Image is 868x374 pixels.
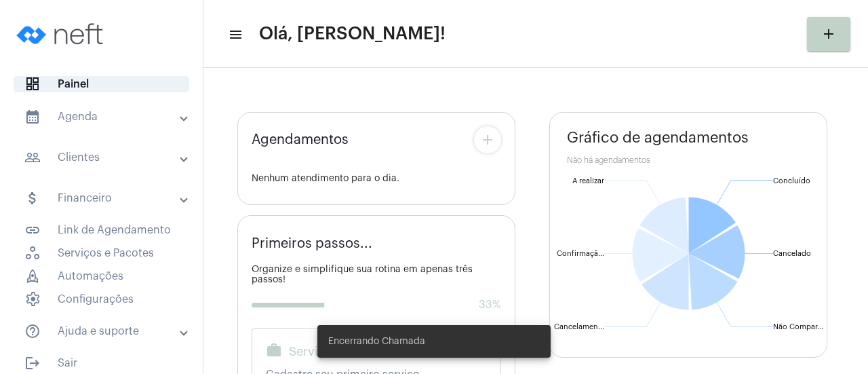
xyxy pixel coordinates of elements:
span: sidenav icon [24,291,41,307]
span: sidenav icon [24,245,41,261]
mat-panel-title: Ajuda e suporte [24,323,181,339]
span: sidenav icon [24,76,41,92]
mat-expansion-panel-header: sidenav iconFinanceiro [8,182,203,214]
span: Sair [14,356,189,371]
span: Encerrando Chamada [328,335,425,348]
span: Serviços e Pacotes [14,246,189,261]
span: Gráfico de agendamentos [567,130,749,146]
mat-icon: sidenav icon [24,190,41,206]
span: Primeiros passos... [252,236,372,251]
mat-icon: sidenav icon [24,149,41,166]
span: Organize e simplifique sua rotina em apenas três passos! [252,265,473,284]
img: logo-neft-novo-2.png [11,7,113,61]
span: sidenav icon [24,268,41,284]
span: Automações [14,269,189,284]
span: Link de Agendamento [14,223,189,238]
mat-panel-title: Clientes [24,149,181,166]
span: Painel [14,76,189,92]
mat-expansion-panel-header: sidenav iconClientes [8,141,203,174]
span: 33% [479,299,501,311]
text: Cancelado [773,250,811,257]
mat-icon: sidenav icon [24,222,41,238]
mat-icon: sidenav icon [24,355,41,371]
span: Configurações [14,292,189,307]
span: Agendamentos [252,132,349,147]
div: Nenhum atendimento para o dia. [252,174,501,184]
text: A realizar [572,177,604,185]
mat-panel-title: Agenda [24,109,181,125]
mat-icon: add [479,132,496,148]
span: Serviço [289,345,332,358]
mat-expansion-panel-header: sidenav iconAgenda [8,100,203,133]
mat-expansion-panel-header: sidenav iconAjuda e suporte [8,315,203,348]
mat-panel-title: Financeiro [24,190,181,206]
mat-icon: sidenav icon [24,323,41,339]
mat-icon: sidenav icon [24,109,41,125]
text: Não Compar... [773,323,823,331]
mat-icon: work [266,342,282,358]
text: Concluído [773,177,810,185]
text: Cancelamen... [554,323,604,331]
mat-icon: sidenav icon [228,26,241,43]
text: Confirmaçã... [557,250,604,258]
span: Olá, [PERSON_NAME]! [259,23,446,45]
mat-icon: add [821,26,837,42]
